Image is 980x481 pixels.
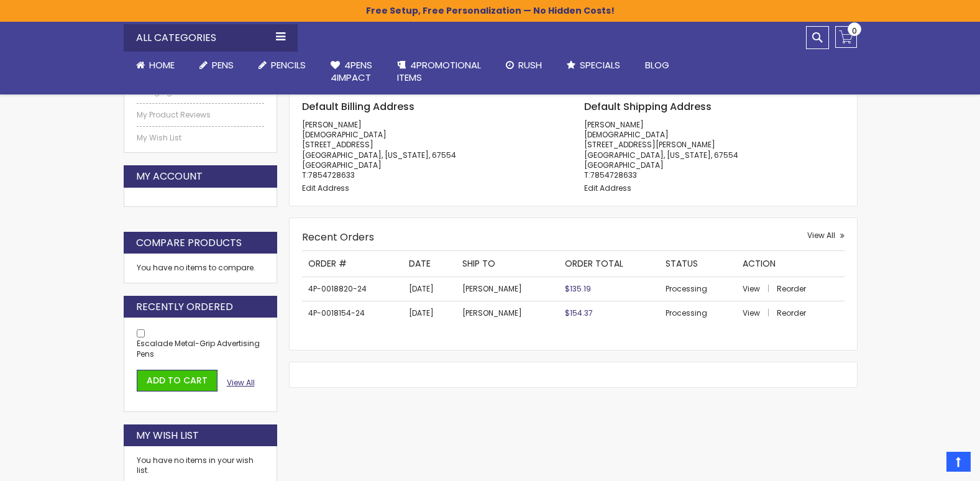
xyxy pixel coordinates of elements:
[302,99,414,114] span: Default Billing Address
[743,308,775,318] a: View
[403,277,456,301] td: [DATE]
[584,120,845,180] address: [PERSON_NAME] [DEMOGRAPHIC_DATA] [STREET_ADDRESS][PERSON_NAME] [GEOGRAPHIC_DATA], [US_STATE], 675...
[403,301,456,326] td: [DATE]
[302,120,562,180] address: [PERSON_NAME] [DEMOGRAPHIC_DATA] [STREET_ADDRESS] [GEOGRAPHIC_DATA], [US_STATE], 67554 [GEOGRAPHI...
[835,26,857,48] a: 0
[877,447,980,481] iframe: Google Customer Reviews
[149,58,175,71] span: Home
[137,456,265,475] div: You have no items in your wish list.
[397,58,481,84] span: 4PROMOTIONAL ITEMS
[212,58,234,71] span: Pens
[246,52,318,79] a: Pencils
[137,370,218,392] button: Add to Cart
[302,251,403,277] th: Order #
[124,24,298,52] div: All Categories
[302,301,403,326] td: 4P-0018154-24
[743,283,775,294] a: View
[271,58,306,71] span: Pencils
[584,183,631,193] a: Edit Address
[493,52,554,79] a: Rush
[136,300,233,314] strong: Recently Ordered
[807,230,835,240] span: View All
[124,254,278,283] div: You have no items to compare.
[136,170,203,183] strong: My Account
[302,277,403,301] td: 4P-0018820-24
[852,25,857,37] span: 0
[403,251,456,277] th: Date
[227,378,255,388] a: View All
[777,308,806,318] a: Reorder
[385,52,493,92] a: 4PROMOTIONALITEMS
[659,251,736,277] th: Status
[308,170,355,180] a: 7854728633
[302,230,374,244] strong: Recent Orders
[302,183,349,193] a: Edit Address
[777,283,806,294] a: Reorder
[124,52,187,79] a: Home
[137,338,260,359] a: Escalade Metal-Grip Advertising Pens
[227,377,255,388] span: View All
[331,58,372,84] span: 4Pens 4impact
[456,251,559,277] th: Ship To
[584,99,712,114] span: Default Shipping Address
[559,251,659,277] th: Order Total
[136,236,242,250] strong: Compare Products
[565,283,591,294] span: $135.19
[137,133,265,143] a: My Wish List
[633,52,682,79] a: Blog
[518,58,542,71] span: Rush
[645,58,669,71] span: Blog
[187,52,246,79] a: Pens
[659,301,736,326] td: Processing
[456,301,559,326] td: [PERSON_NAME]
[743,308,760,318] span: View
[318,52,385,92] a: 4Pens4impact
[456,277,559,301] td: [PERSON_NAME]
[554,52,633,79] a: Specials
[565,308,593,318] span: $154.37
[743,283,760,294] span: View
[736,251,845,277] th: Action
[590,170,637,180] a: 7854728633
[580,58,620,71] span: Specials
[659,277,736,301] td: Processing
[137,110,265,120] a: My Product Reviews
[807,231,845,240] a: View All
[147,374,208,387] span: Add to Cart
[136,429,199,442] strong: My Wish List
